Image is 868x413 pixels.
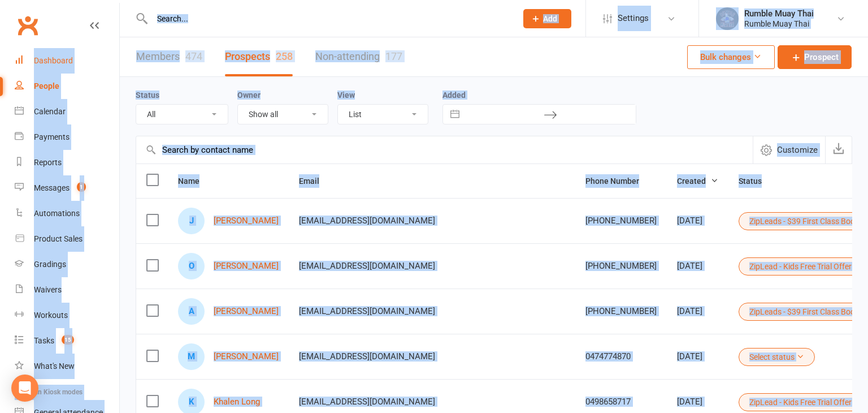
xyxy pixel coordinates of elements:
a: Messages 1 [15,175,119,201]
div: A [178,298,205,325]
img: thumb_image1688088946.png [716,7,739,30]
div: What's New [34,362,75,371]
div: Open Intercom Messenger [11,375,38,402]
span: [EMAIL_ADDRESS][DOMAIN_NAME] [299,300,435,322]
div: Gradings [34,260,66,269]
span: [EMAIL_ADDRESS][DOMAIN_NAME] [299,210,435,231]
div: Reports [34,158,62,167]
div: [PHONE_NUMBER] [585,216,657,226]
div: [DATE] [677,261,718,271]
div: Product Sales [34,234,83,243]
div: Dashboard [34,56,73,65]
button: Interact with the calendar and add the check-in date for your trip. [445,105,465,124]
input: Search by contact name [136,136,753,164]
label: View [337,91,355,100]
a: Prospects258 [225,37,293,76]
div: J [178,208,205,234]
span: Name [178,177,212,186]
span: [EMAIL_ADDRESS][DOMAIN_NAME] [299,346,435,367]
a: Non-attending177 [315,37,402,76]
a: [PERSON_NAME] [214,216,279,226]
div: Payments [34,132,70,141]
div: 258 [276,50,293,62]
a: What's New [15,354,119,379]
span: Prospect [804,50,839,64]
a: Gradings [15,252,119,277]
div: Workouts [34,311,68,320]
span: 15 [62,335,74,345]
a: Workouts [15,303,119,328]
div: People [34,81,59,91]
span: Status [739,177,774,186]
a: Calendar [15,99,119,124]
div: [DATE] [677,307,718,316]
a: Reports [15,150,119,175]
div: 0498658717 [585,397,657,407]
label: Owner [237,91,261,100]
button: Bulk changes [687,45,775,69]
div: [DATE] [677,352,718,362]
div: 0474774870 [585,352,657,362]
div: [DATE] [677,397,718,407]
a: Clubworx [14,11,42,40]
button: Status [739,174,774,188]
button: Phone Number [585,174,652,188]
div: Calendar [34,107,66,116]
div: Messages [34,183,70,192]
button: Customize [753,136,825,164]
a: Tasks 15 [15,328,119,354]
a: Khalen Long [214,397,260,407]
div: Rumble Muay Thai [744,8,814,19]
span: [EMAIL_ADDRESS][DOMAIN_NAME] [299,255,435,277]
span: Add [543,14,557,23]
label: Added [442,91,636,100]
a: [PERSON_NAME] [214,261,279,271]
button: Email [299,174,332,188]
a: Members474 [136,37,202,76]
a: Product Sales [15,226,119,252]
div: O [178,253,205,279]
a: Prospect [778,45,852,69]
div: Tasks [34,336,54,345]
a: Payments [15,124,119,150]
div: 177 [385,50,402,62]
span: [EMAIL_ADDRESS][DOMAIN_NAME] [299,391,435,412]
button: Name [178,174,212,188]
div: M [178,343,205,370]
span: Settings [618,6,649,31]
div: [DATE] [677,216,718,226]
div: Automations [34,209,80,218]
a: People [15,74,119,99]
div: [PHONE_NUMBER] [585,261,657,271]
span: Phone Number [585,177,652,186]
a: [PERSON_NAME] [214,352,279,362]
span: Customize [777,143,818,157]
div: 474 [185,50,202,62]
button: Add [523,9,571,28]
input: Search... [149,11,509,27]
a: [PERSON_NAME] [214,307,279,316]
span: Email [299,177,332,186]
button: Select status [739,348,815,366]
span: Created [677,177,718,186]
button: Created [677,174,718,188]
span: 1 [77,182,86,192]
a: Waivers [15,277,119,303]
a: Dashboard [15,48,119,74]
div: [PHONE_NUMBER] [585,307,657,316]
a: Automations [15,201,119,226]
div: Waivers [34,285,62,294]
div: Rumble Muay Thai [744,19,814,29]
label: Status [136,91,159,100]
